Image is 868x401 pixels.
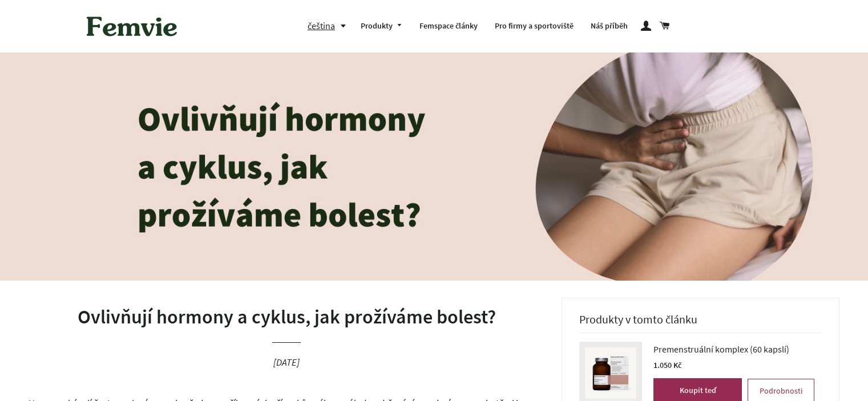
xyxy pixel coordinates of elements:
img: Femvie [80,9,183,44]
h3: Produkty v tomto článku [579,313,822,333]
a: Pro firmy a sportoviště [486,11,582,41]
a: Premenstruální komplex (60 kapslí) 1.050 Kč [653,342,814,372]
span: Premenstruální komplex (60 kapslí) [653,342,789,357]
a: Femspace články [411,11,486,41]
a: Produkty [352,11,411,41]
span: 1.050 Kč [653,360,681,370]
h1: Ovlivňují hormony a cyklus, jak prožíváme bolest? [29,303,544,331]
time: [DATE] [273,356,300,368]
button: čeština [308,18,352,34]
a: Náš příběh [582,11,636,41]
